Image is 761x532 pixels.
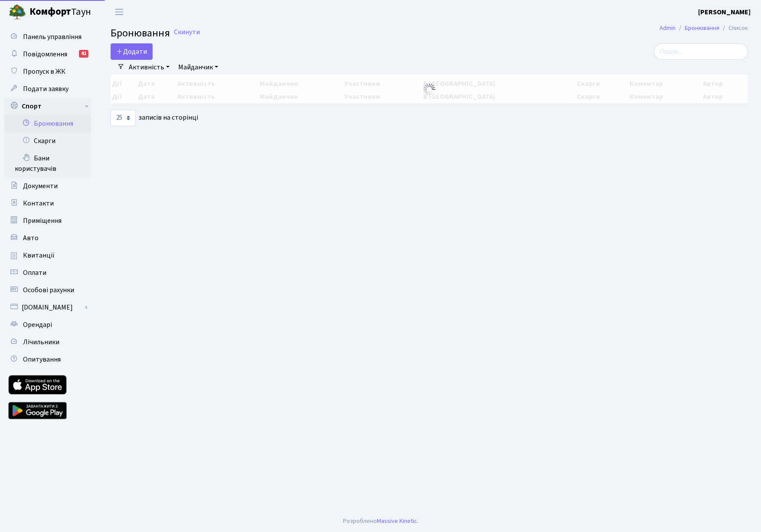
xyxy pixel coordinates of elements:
span: Лічильники [23,337,59,347]
button: Переключити навігацію [108,5,130,19]
div: Розроблено . [343,516,418,526]
a: Квитанції [4,247,91,264]
button: Додати [111,43,153,60]
a: Авто [4,229,91,247]
a: Повідомлення41 [4,46,91,63]
a: Лічильники [4,333,91,351]
a: Massive Kinetic [377,516,417,525]
a: Особові рахунки [4,281,91,299]
a: Пропуск в ЖК [4,63,91,80]
a: Оплати [4,264,91,281]
a: Бронювання [4,115,91,132]
a: Скарги [4,132,91,150]
span: Оплати [23,268,46,277]
span: Пропуск в ЖК [23,67,65,76]
span: Бронювання [111,26,170,41]
span: Опитування [23,355,61,364]
a: Активність [125,60,173,75]
a: Скинути [174,28,200,36]
span: Особові рахунки [23,285,74,295]
img: logo.png [9,3,26,21]
span: Документи [23,181,58,191]
li: Список [719,23,748,33]
a: Бронювання [685,23,719,33]
span: Контакти [23,199,54,208]
a: Панель управління [4,28,91,46]
a: Приміщення [4,212,91,229]
select: записів на сторінці [111,110,136,126]
b: [PERSON_NAME] [698,7,751,17]
a: [DOMAIN_NAME] [4,299,91,316]
span: Авто [23,233,39,243]
a: [PERSON_NAME] [698,7,751,17]
a: Орендарі [4,316,91,333]
span: Повідомлення [23,49,67,59]
a: Майданчик [175,60,222,75]
input: Пошук... [654,43,748,60]
span: Квитанції [23,251,55,260]
span: Подати заявку [23,84,69,94]
a: Документи [4,177,91,195]
a: Бани користувачів [4,150,91,177]
b: Комфорт [29,5,71,19]
nav: breadcrumb [647,19,761,37]
span: Таун [29,5,91,20]
span: Панель управління [23,32,82,42]
span: Орендарі [23,320,52,330]
span: Приміщення [23,216,62,225]
a: Опитування [4,351,91,368]
label: записів на сторінці [111,110,198,126]
a: Контакти [4,195,91,212]
div: 41 [79,50,88,58]
a: Admin [660,23,676,33]
a: Подати заявку [4,80,91,98]
img: Обробка... [422,82,436,96]
a: Спорт [4,98,91,115]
